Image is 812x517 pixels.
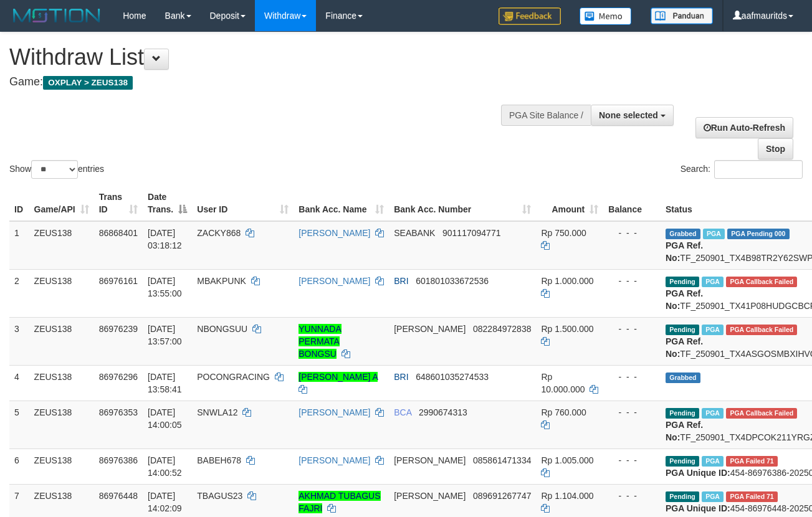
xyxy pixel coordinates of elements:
span: [PERSON_NAME] [394,455,466,465]
span: 86976386 [99,455,138,465]
span: Marked by aafRornrotha [702,456,724,467]
td: 6 [9,448,29,484]
span: Rp 750.000 [541,228,586,238]
select: Showentries [31,160,78,179]
span: Grabbed [666,229,700,239]
span: Marked by aafRornrotha [702,491,724,502]
a: AKHMAD TUBAGUS FAJRI [299,491,380,513]
span: Marked by aafRornrotha [702,325,724,335]
span: SEABANK [394,228,435,238]
h4: Game: [9,76,529,88]
th: Bank Acc. Number: activate to sort column ascending [389,186,536,221]
span: Pending [666,408,699,419]
span: Rp 1.000.000 [541,276,593,286]
b: PGA Unique ID: [666,468,730,478]
span: 86868401 [99,228,138,238]
div: - - - [608,323,656,335]
span: NBONGSUU [197,324,247,334]
span: [DATE] 13:57:00 [148,324,182,346]
th: ID [9,186,29,221]
span: 86976239 [99,324,138,334]
span: Copy 082284972838 to clipboard [473,324,531,334]
label: Search: [681,160,803,179]
span: PGA Pending [727,229,790,239]
span: [DATE] 14:00:52 [148,455,182,478]
th: Trans ID: activate to sort column ascending [94,186,143,221]
div: - - - [608,371,656,383]
b: PGA Ref. No: [666,288,703,311]
div: - - - [608,454,656,467]
span: 86976161 [99,276,138,286]
span: Rp 1.104.000 [541,491,593,501]
span: Rp 1.005.000 [541,455,593,465]
a: [PERSON_NAME] [299,407,370,417]
button: None selected [591,105,674,126]
span: [PERSON_NAME] [394,324,466,334]
th: Game/API: activate to sort column ascending [29,186,94,221]
td: ZEUS138 [29,221,94,270]
img: Button%20Memo.svg [580,7,632,25]
span: [DATE] 13:55:00 [148,276,182,298]
span: Pending [666,456,699,467]
td: ZEUS138 [29,317,94,365]
span: None selected [599,110,658,120]
span: Marked by aafnoeunsreypich [702,408,724,419]
img: panduan.png [651,7,713,24]
span: Marked by aaftrukkakada [703,229,725,239]
a: [PERSON_NAME] [299,276,370,286]
a: [PERSON_NAME] [299,228,370,238]
b: PGA Ref. No: [666,336,703,359]
span: PGA Error [726,325,797,335]
div: - - - [608,275,656,287]
span: Marked by aafRornrotha [702,277,724,287]
div: - - - [608,490,656,502]
span: 86976448 [99,491,138,501]
td: 2 [9,269,29,317]
b: PGA Ref. No: [666,420,703,442]
b: PGA Ref. No: [666,240,703,263]
td: ZEUS138 [29,365,94,401]
input: Search: [714,160,803,179]
span: BRI [394,372,408,382]
th: User ID: activate to sort column ascending [192,186,294,221]
span: BABEH678 [197,455,241,465]
img: Feedback.jpg [499,7,561,25]
th: Balance [603,186,661,221]
a: Stop [758,138,793,159]
span: MBAKPUNK [197,276,246,286]
span: 86976353 [99,407,138,417]
span: Copy 901117094771 to clipboard [442,228,500,238]
span: PGA Error [726,408,797,419]
span: Rp 10.000.000 [541,372,585,394]
span: Grabbed [666,372,700,383]
span: [PERSON_NAME] [394,491,466,501]
td: 5 [9,401,29,448]
span: 86976296 [99,372,138,382]
span: TBAGUS23 [197,491,242,501]
span: PGA Error [726,456,778,467]
th: Date Trans.: activate to sort column descending [143,186,192,221]
span: BCA [394,407,411,417]
h1: Withdraw List [9,45,529,70]
td: ZEUS138 [29,448,94,484]
td: 3 [9,317,29,365]
span: SNWLA12 [197,407,237,417]
span: Copy 085861471334 to clipboard [473,455,531,465]
td: 1 [9,221,29,270]
div: - - - [608,406,656,419]
span: Pending [666,325,699,335]
span: Rp 760.000 [541,407,586,417]
div: - - - [608,227,656,239]
span: Copy 648601035274533 to clipboard [416,372,489,382]
span: Copy 2990674313 to clipboard [419,407,467,417]
label: Show entries [9,160,104,179]
td: ZEUS138 [29,269,94,317]
a: YUNNADA PERMATA BONGSU [299,324,341,359]
span: PGA Error [726,277,797,287]
span: [DATE] 14:00:05 [148,407,182,430]
span: [DATE] 03:18:12 [148,228,182,250]
span: ZACKY868 [197,228,241,238]
a: [PERSON_NAME] [299,455,370,465]
div: PGA Site Balance / [501,105,591,126]
td: 4 [9,365,29,401]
